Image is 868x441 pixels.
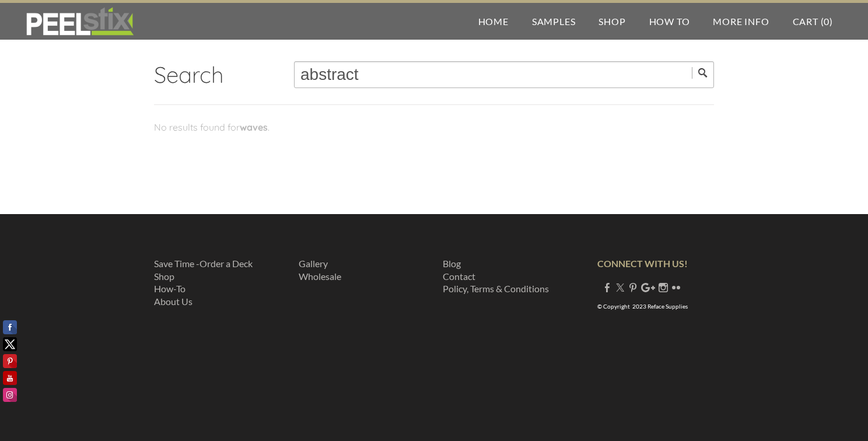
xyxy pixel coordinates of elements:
[615,282,625,293] a: Twitter
[659,282,668,293] a: Instagram
[443,271,475,282] a: Contact
[23,7,136,36] img: REFACE SUPPLIES
[154,283,185,294] a: How-To
[520,3,587,40] a: Samples
[603,282,612,293] a: Facebook
[671,282,681,293] a: Flickr
[628,282,638,293] a: Pinterest
[587,3,637,40] a: Shop
[597,303,688,310] font: © Copyright 2023 Reface Supplies
[154,271,174,282] a: Shop
[641,282,655,293] a: Plus
[824,16,829,27] span: 0
[781,3,845,40] a: Cart (0)
[154,296,192,307] a: About Us
[299,258,328,269] a: Gallery​
[240,121,268,133] strong: waves
[467,3,520,40] a: Home
[443,258,461,269] a: Blog
[692,67,714,79] input: Submit
[638,3,702,40] a: How To
[701,3,780,40] a: More Info
[597,258,688,269] strong: CONNECT WITH US!
[154,61,266,88] h2: Search
[154,118,714,134] p: No results found for .
[299,258,341,282] font: ​
[299,271,341,282] a: ​Wholesale
[154,258,253,269] a: Save Time -Order a Deck
[443,283,549,294] a: Policy, Terms & Conditions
